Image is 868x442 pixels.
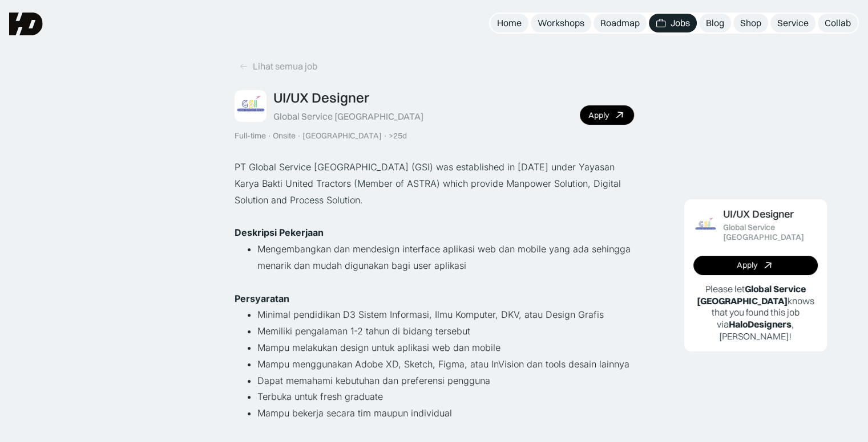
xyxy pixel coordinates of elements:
p: Please let knows that you found this job via , [PERSON_NAME]! [693,283,818,342]
b: Global Service [GEOGRAPHIC_DATA] [697,283,806,306]
a: Home [490,14,528,32]
a: Roadmap [594,14,647,32]
a: Shop [733,14,768,32]
li: Minimal pendidikan D3 Sistem Informasi, Ilmu Komputer, DKV, atau Design Grafis [257,306,634,323]
img: Job Image [693,214,717,238]
li: Dapat memahami kebutuhan dan preferensi pengguna [257,373,634,389]
div: Apply [737,260,757,270]
div: Apply [588,110,609,120]
div: Full-time [235,131,266,141]
li: Mampu melakukan design untuk aplikasi web dan mobile [257,339,634,356]
div: UI/UX Designer [273,89,369,106]
li: Memiliki pengalaman 1-2 tahun di bidang tersebut [257,323,634,339]
strong: Persyaratan [235,293,289,304]
p: PT Global Service [GEOGRAPHIC_DATA] (GSI) was established in [DATE] under Yayasan Karya Bakti Uni... [235,159,634,208]
a: Service [770,14,815,32]
div: Global Service [GEOGRAPHIC_DATA] [273,110,423,122]
img: Job Image [235,90,267,122]
div: [GEOGRAPHIC_DATA] [302,131,382,141]
a: Workshops [531,14,591,32]
div: Lihat semua job [253,60,317,72]
div: >25d [389,131,407,141]
div: Jobs [671,17,690,29]
div: · [297,131,301,141]
li: Mampu bekerja secara tim maupun individual [257,405,634,421]
a: Jobs [649,14,697,32]
div: Blog [706,17,724,29]
div: UI/UX Designer [723,208,794,220]
a: Collab [818,14,858,32]
div: Onsite [273,131,296,141]
a: Apply [580,105,634,125]
li: Terbuka untuk fresh graduate [257,388,634,405]
strong: Deskripsi Pekerjaan [235,227,324,238]
p: ‍ [235,208,634,225]
a: Blog [699,14,731,32]
div: Home [497,17,522,29]
div: Service [777,17,809,29]
div: Workshops [538,17,584,29]
div: Shop [740,17,761,29]
div: Global Service [GEOGRAPHIC_DATA] [723,223,818,242]
div: Collab [825,17,851,29]
div: · [383,131,387,141]
p: ‍ [235,421,634,438]
li: Mengembangkan dan mendesign interface aplikasi web dan mobile yang ada sehingga menarik dan mudah... [257,241,634,274]
a: Lihat semua job [235,57,322,76]
li: Mampu menggunakan Adobe XD, Sketch, Figma, atau InVision dan tools desain lainnya [257,356,634,373]
div: Roadmap [600,17,640,29]
div: · [267,131,272,141]
a: Apply [693,256,818,275]
p: ‍ [235,274,634,290]
b: HaloDesigners [729,318,792,330]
